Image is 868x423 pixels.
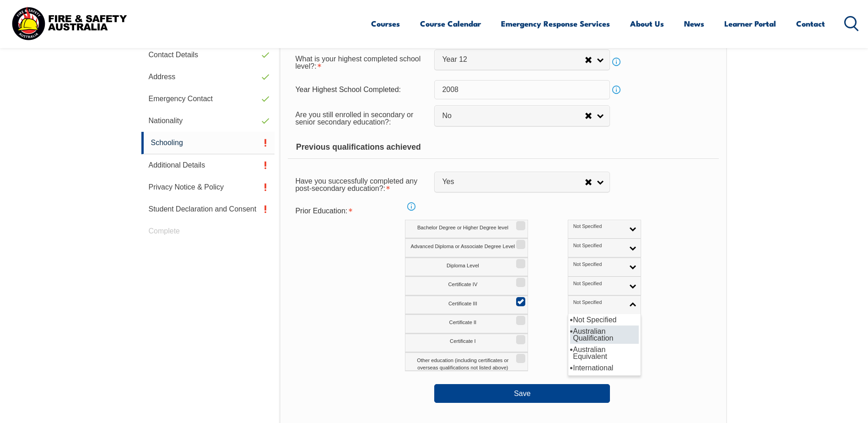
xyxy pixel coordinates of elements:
[295,111,413,126] span: Are you still enrolled in secondary or senior secondary education?:
[420,11,481,36] a: Course Calendar
[573,261,624,268] span: Not Specified
[442,111,585,121] span: No
[570,344,639,362] li: Australian Equivalent
[141,110,275,132] a: Nationality
[405,315,528,333] label: Certificate II
[684,11,704,36] a: News
[570,325,639,344] li: Australian Qualification
[371,11,400,36] a: Courses
[405,296,528,315] label: Certificate III
[405,277,528,295] label: Certificate IV
[796,11,825,36] a: Contact
[288,202,434,220] div: Prior Education is required.
[610,83,623,96] a: Info
[141,132,275,154] a: Schooling
[288,49,434,75] div: What is your highest completed school level? is required.
[141,66,275,88] a: Address
[630,11,664,36] a: About Us
[141,154,275,176] a: Additional Details
[442,177,585,187] span: Yes
[573,243,624,249] span: Not Specified
[295,55,421,70] span: What is your highest completed school level?:
[610,55,623,68] a: Info
[501,11,610,36] a: Emergency Response Services
[405,258,528,277] label: Diploma Level
[405,220,528,239] label: Bachelor Degree or Higher Degree level
[288,171,434,197] div: Have you successfully completed any post-secondary education? is required.
[570,314,639,325] li: Not Specified
[295,177,417,192] span: Have you successfully completed any post-secondary education?:
[724,11,776,36] a: Learner Portal
[405,334,528,352] label: Certificate I
[573,299,624,306] span: Not Specified
[141,198,275,220] a: Student Declaration and Consent
[288,81,434,98] div: Year Highest School Completed:
[442,55,585,65] span: Year 12
[573,223,624,230] span: Not Specified
[405,239,528,257] label: Advanced Diploma or Associate Degree Level
[141,44,275,66] a: Contact Details
[405,200,418,213] a: Info
[141,88,275,110] a: Emergency Contact
[570,362,639,374] li: International
[288,136,718,159] div: Previous qualifications achieved
[141,176,275,198] a: Privacy Notice & Policy
[573,281,624,287] span: Not Specified
[434,384,610,402] button: Save
[405,352,528,371] label: Other education (including certificates or overseas qualifications not listed above)
[434,80,610,99] input: YYYY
